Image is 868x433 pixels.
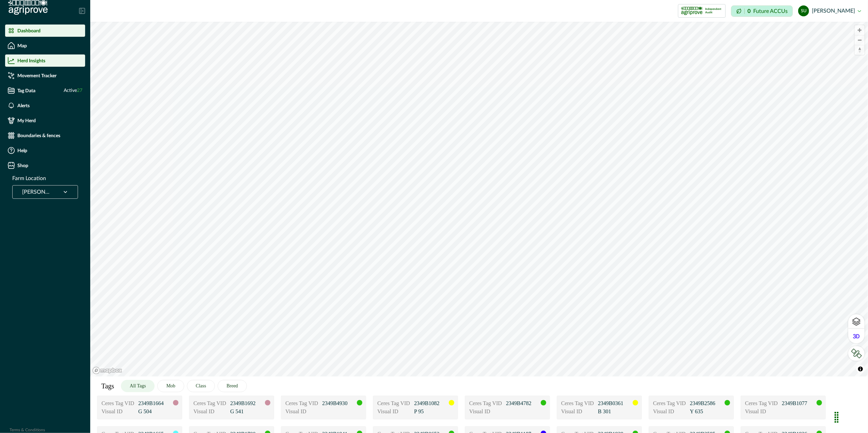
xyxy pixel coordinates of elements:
[17,118,36,123] p: My Herd
[782,399,816,407] p: 2349B1077
[77,88,82,93] span: 27
[10,428,45,432] a: Terms & Conditions
[90,22,868,376] canvas: Map
[745,407,779,416] p: Visual ID
[138,407,172,416] p: G 504
[230,399,264,407] p: 2349B1692
[157,380,184,392] button: Mob
[322,399,356,407] p: 2349B4930
[469,407,503,416] p: Visual ID
[598,399,632,407] p: 2349B0361
[561,407,595,416] p: Visual ID
[798,3,861,19] button: stuart upton[PERSON_NAME]
[855,35,865,45] button: Zoom out
[855,25,865,35] button: Zoom in
[187,380,215,392] button: Class
[17,58,45,63] p: Herd Insights
[598,407,632,416] p: B 301
[17,163,28,168] p: Shop
[12,174,46,182] p: Farm Location
[469,399,503,407] p: Ceres Tag VID
[121,380,155,392] button: All Tags
[377,407,411,416] p: Visual ID
[17,133,60,138] p: Boundaries & fences
[17,43,27,48] p: Map
[745,399,779,407] p: Ceres Tag VID
[856,365,865,373] button: Toggle attribution
[705,7,723,14] p: Independent Audit
[747,9,751,14] p: 0
[678,4,726,18] button: certification logoIndependent Audit
[5,99,85,112] a: Alerts
[753,9,788,14] p: Future ACCUs
[414,399,448,407] p: 2349B1082
[5,25,85,37] a: Dashboard
[5,129,85,142] a: Boundaries & fences
[855,35,865,45] span: Zoom out
[653,407,687,416] p: Visual ID
[831,407,842,428] div: Drag
[17,28,41,33] p: Dashboard
[653,399,687,407] p: Ceres Tag VID
[101,407,136,416] p: Visual ID
[5,54,85,67] a: Herd Insights
[285,399,319,407] p: Ceres Tag VID
[5,144,85,157] a: Help
[230,407,264,416] p: G 541
[5,159,85,172] a: Shop
[855,45,865,55] button: Reset bearing to north
[138,399,172,407] p: 2349B1664
[17,73,57,78] p: Movement Tracker
[834,400,868,433] iframe: Chat Widget
[64,87,82,94] span: Active
[377,399,411,407] p: Ceres Tag VID
[414,407,448,416] p: P 95
[506,399,540,407] p: 2349B4782
[5,39,85,52] a: Map
[5,114,85,127] a: My Herd
[681,5,703,16] img: certification logo
[17,103,30,108] p: Alerts
[92,367,122,374] a: Mapbox logo
[101,399,136,407] p: Ceres Tag VID
[17,148,27,153] p: Help
[851,349,862,358] img: LkRIKP7pqK064DBUf7vatyaj0RnXiK+1zEGAAAAAElFTkSuQmCC
[561,399,595,407] p: Ceres Tag VID
[17,88,35,93] p: Tag Data
[5,84,85,97] a: Tag DataActive27
[5,69,85,82] a: Movement Tracker
[193,399,227,407] p: Ceres Tag VID
[690,399,724,407] p: 2349B2586
[218,380,247,392] button: Breed
[285,407,319,416] p: Visual ID
[101,381,114,391] p: Tags
[193,407,227,416] p: Visual ID
[690,407,724,416] p: Y 635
